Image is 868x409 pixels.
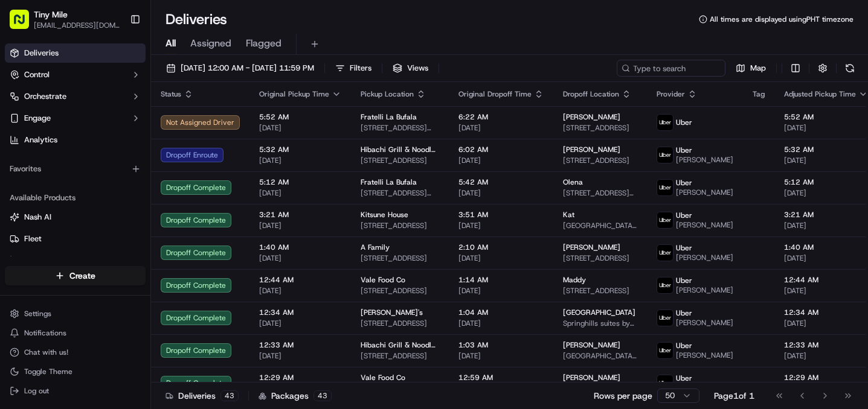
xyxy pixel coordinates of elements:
span: 5:12 AM [259,177,341,187]
span: [DATE] [458,253,544,263]
span: 2:10 AM [458,243,544,252]
span: [DATE] 12:00 AM - [DATE] 11:59 PM [181,63,314,74]
span: [PERSON_NAME] [676,188,733,197]
span: [DATE] [784,123,868,133]
span: Maddy [563,275,586,285]
span: [PERSON_NAME] [563,112,620,122]
span: Filters [350,63,371,74]
span: Olena [563,177,583,187]
span: [GEOGRAPHIC_DATA] [563,308,635,317]
img: uber-new-logo.jpeg [657,310,673,326]
button: Map [730,60,771,77]
span: [PERSON_NAME] [676,155,733,165]
span: Status [161,89,181,99]
span: Original Dropoff Time [458,89,532,99]
span: [STREET_ADDRESS][US_STATE] [361,188,439,198]
span: Hibachi Grill & Noodle Bar (Brickell) [361,145,439,154]
span: Hibachi Grill & Noodle Bar (Brickell) [361,340,439,350]
span: Uber [676,308,692,318]
span: Uber [676,276,692,285]
button: Fleet [5,229,146,249]
button: Refresh [841,60,858,77]
span: 6:02 AM [458,145,544,154]
button: Toggle Theme [5,363,146,380]
button: Chat with us! [5,344,146,361]
span: [DATE] [458,319,544,328]
a: Fleet [10,233,141,244]
span: [STREET_ADDRESS] [563,123,637,133]
span: [STREET_ADDRESS][US_STATE] [563,188,637,198]
span: [DATE] [784,221,868,230]
a: Deliveries [5,43,146,63]
span: [STREET_ADDRESS][US_STATE] [361,123,439,133]
span: Map [750,63,766,74]
span: [DATE] [458,188,544,198]
span: [DATE] [458,351,544,361]
span: All times are displayed using PHT timezone [710,14,854,24]
img: uber-new-logo.jpeg [657,375,673,391]
span: [DATE] [458,221,544,230]
span: Uber [676,145,692,155]
span: Analytics [24,135,57,145]
div: Available Products [5,188,146,208]
span: 5:32 AM [259,145,341,154]
button: Tiny Mile[EMAIL_ADDRESS][DOMAIN_NAME] [5,5,125,34]
span: [PERSON_NAME] [676,318,733,328]
span: Uber [676,243,692,253]
span: Flagged [246,36,281,51]
span: Assigned [190,36,231,51]
div: Page 1 of 1 [714,390,754,402]
span: [DATE] [784,253,868,263]
img: uber-new-logo.jpeg [657,115,673,130]
span: Dropoff Location [563,89,619,99]
span: 1:40 AM [784,243,868,252]
span: Views [407,63,428,74]
img: uber-new-logo.jpeg [657,147,673,163]
div: Packages [259,390,332,402]
span: 5:42 AM [458,177,544,187]
span: [STREET_ADDRESS] [563,253,637,263]
span: 12:59 AM [458,373,544,382]
span: 1:03 AM [458,340,544,350]
span: Orchestrate [24,91,66,102]
span: [DATE] [259,351,341,361]
img: uber-new-logo.jpeg [657,212,673,228]
span: Engage [24,113,51,124]
span: 5:52 AM [259,112,341,122]
span: [STREET_ADDRESS] [361,253,439,263]
span: [DATE] [784,351,868,361]
span: [PERSON_NAME] [676,253,733,262]
span: [GEOGRAPHIC_DATA], [STREET_ADDRESS] [563,351,637,361]
span: A Family [361,243,390,252]
p: Rows per page [594,390,652,402]
span: 12:34 AM [259,308,341,317]
span: Chat with us! [24,347,68,357]
span: 3:21 AM [784,210,868,220]
span: Fratelli La Bufala [361,112,417,122]
span: 12:44 AM [784,275,868,285]
span: Create [69,270,95,282]
span: [STREET_ADDRESS] [361,286,439,296]
span: Adjusted Pickup Time [784,89,856,99]
span: [GEOGRAPHIC_DATA][STREET_ADDRESS][GEOGRAPHIC_DATA] [563,221,637,230]
span: 5:12 AM [784,177,868,187]
span: Springhills suites by Marriot, [STREET_ADDRESS] [563,319,637,328]
a: Nash AI [10,212,141,223]
span: Settings [24,309,51,319]
span: [STREET_ADDRESS] [563,156,637,165]
span: 5:52 AM [784,112,868,122]
span: Uber [676,178,692,188]
span: Uber [676,373,692,383]
span: [DATE] [784,286,868,296]
span: 1:04 AM [458,308,544,317]
span: [DATE] [458,156,544,165]
button: Control [5,65,146,84]
button: [DATE] 12:00 AM - [DATE] 11:59 PM [161,60,320,77]
button: Create [5,266,146,285]
span: Control [24,69,50,80]
span: Notifications [24,328,66,338]
button: Log out [5,382,146,399]
button: Views [387,60,434,77]
span: 12:33 AM [259,340,341,350]
span: Fratelli La Bufala [361,177,417,187]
